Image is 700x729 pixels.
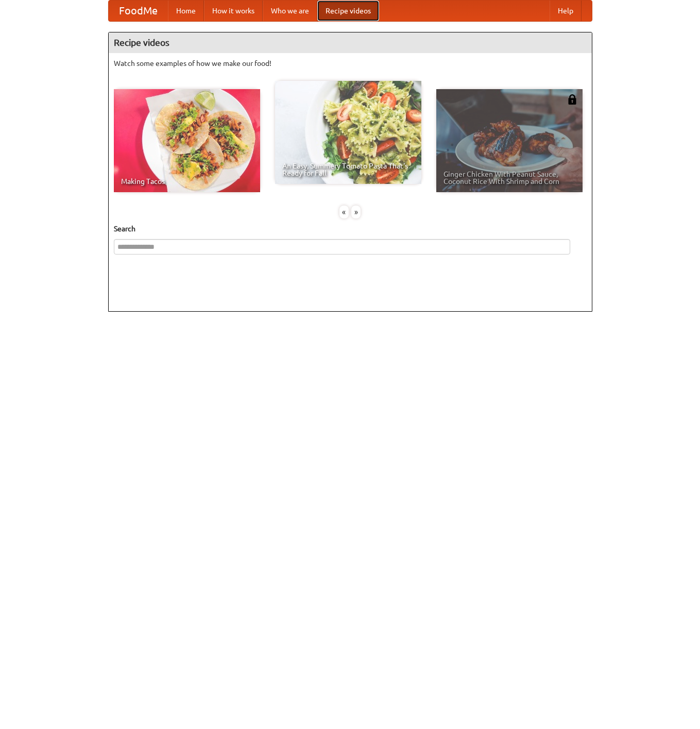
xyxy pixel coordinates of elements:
a: Making Tacos [114,89,260,192]
div: » [351,206,361,218]
a: An Easy, Summery Tomato Pasta That's Ready for Fall [275,81,421,184]
h4: Recipe videos [109,32,592,53]
div: « [339,206,349,218]
a: Recipe videos [317,1,379,21]
a: Who we are [263,1,317,21]
a: FoodMe [109,1,168,21]
a: How it works [204,1,263,21]
a: Help [550,1,582,21]
p: Watch some examples of how we make our food! [114,58,587,69]
img: 483408.png [567,94,577,105]
h5: Search [114,224,587,234]
span: Making Tacos [121,178,253,185]
span: An Easy, Summery Tomato Pasta That's Ready for Fall [282,162,414,177]
a: Home [168,1,204,21]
